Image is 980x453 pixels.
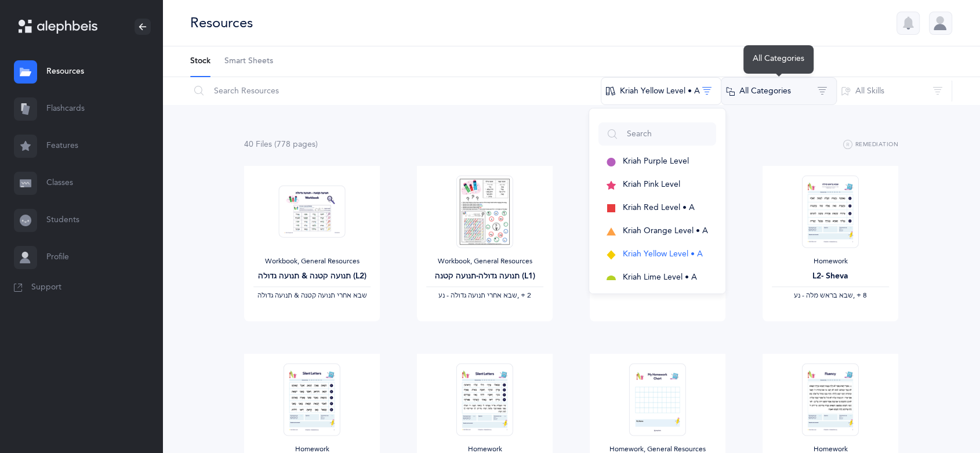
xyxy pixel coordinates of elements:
img: My_Homework_Chart_1_thumbnail_1716209946.png [629,363,686,436]
button: Kriah Yellow Level • A [601,77,721,105]
span: ‫שבא אחרי תנועה גדולה - נע‬ [438,291,517,299]
span: Kriah Red Level • A [623,203,695,212]
div: תנועה גדולה-תנועה קטנה (L1) [426,270,543,282]
img: Alephbeis__%D7%AA%D7%A0%D7%95%D7%A2%D7%94_%D7%92%D7%93%D7%95%D7%9C%D7%94-%D7%A7%D7%98%D7%A0%D7%94... [456,175,513,248]
span: 40 File [244,140,272,149]
span: Support [31,282,61,293]
div: ‪, + 2‬ [426,291,543,300]
button: Kriah Lime Level • A [598,266,716,289]
img: Homework_L6_Fluency_Y_EN_thumbnail_1731220590.png [802,363,859,436]
button: All Categories [721,77,837,105]
span: ‫שבא בראש מלה - נע‬ [794,291,853,299]
img: Homework_L8_Sheva_O-A_Yellow_EN_thumbnail_1754036707.png [802,175,859,248]
span: Kriah Orange Level • A [623,226,708,235]
button: Remediation [843,138,898,152]
button: All Skills [836,77,952,105]
button: Kriah Red Level • A [598,197,716,220]
div: ‪, + 8‬ [772,291,889,300]
button: Kriah Purple Level [598,150,716,173]
div: L2- Sheva [772,270,889,282]
div: Resources [190,13,253,32]
span: Smart Sheets [224,56,273,67]
div: תנועה קטנה & תנועה גדולה (L2) [253,270,371,282]
input: Search Resources [190,77,601,105]
img: Homework_L11_Skills%2BFlunecy-O-A-EN_Yellow_EN_thumbnail_1741229997.png [456,363,513,436]
button: Kriah Pink Level [598,173,716,197]
span: s [268,140,272,149]
span: ‫שבא אחרי תנועה קטנה & תנועה גדולה‬ [257,291,367,299]
div: All Categories [743,45,814,74]
div: Homework [772,257,889,266]
button: Kriah Green Level • A [598,289,716,313]
span: (778 page ) [274,140,318,149]
span: Kriah Pink Level [623,180,680,189]
div: Workbook, General Resources [426,257,543,266]
img: Homework_L3_Skills_Y_EN_thumbnail_1741229587.png [284,363,340,436]
span: s [312,140,315,149]
button: Kriah Yellow Level • A [598,243,716,266]
button: Kriah Orange Level • A [598,220,716,243]
span: Kriah Purple Level [623,157,689,166]
img: Tenuah_Gedolah.Ketana-Workbook-SB_thumbnail_1685245466.png [279,185,346,238]
span: Kriah Lime Level • A [623,273,697,282]
input: Search [598,122,716,146]
span: Kriah Yellow Level • A [623,249,703,259]
div: Workbook, General Resources [253,257,371,266]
